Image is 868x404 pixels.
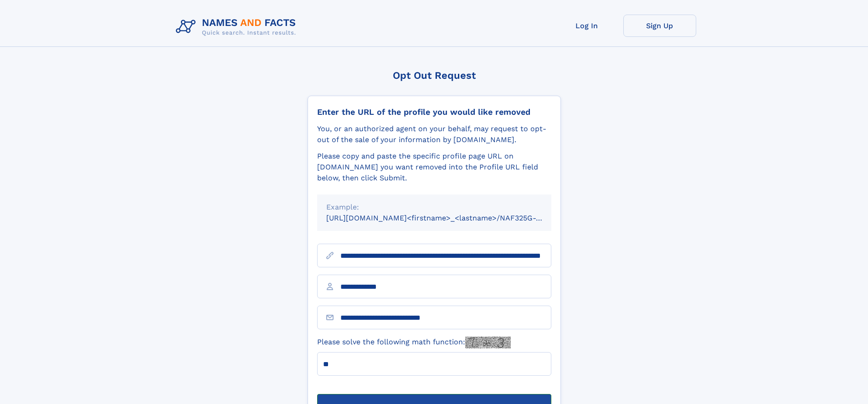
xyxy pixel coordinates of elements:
[623,15,696,37] a: Sign Up
[550,15,623,37] a: Log In
[326,214,569,222] small: [URL][DOMAIN_NAME]<firstname>_<lastname>/NAF325G-xxxxxxxx
[326,202,542,213] div: Example:
[317,123,551,145] div: You, or an authorized agent on your behalf, may request to opt-out of the sale of your informatio...
[317,337,511,348] label: Please solve the following math function:
[317,151,551,184] div: Please copy and paste the specific profile page URL on [DOMAIN_NAME] you want removed into the Pr...
[172,15,303,39] img: Logo Names and Facts
[308,70,561,81] div: Opt Out Request
[317,107,551,117] div: Enter the URL of the profile you would like removed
